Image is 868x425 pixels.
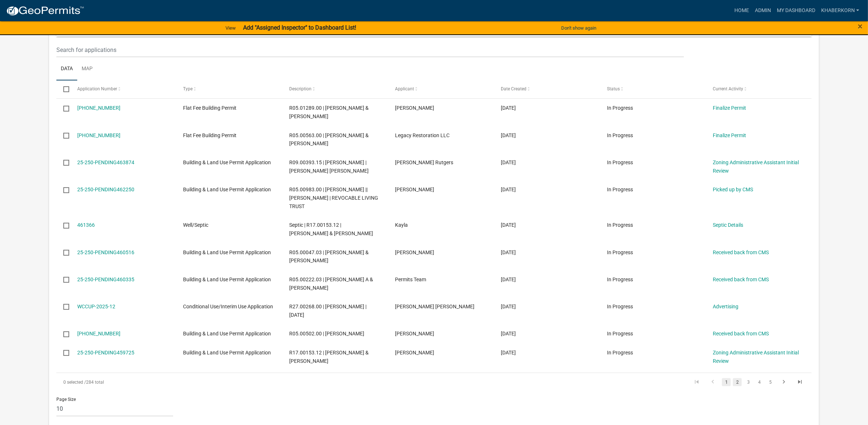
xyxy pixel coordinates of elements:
span: R17.00153.12 | RUSSELL & ASHLEY RILEY [289,350,369,364]
li: page 1 [721,376,732,388]
a: Map [77,57,97,81]
span: Applicant [395,86,414,91]
span: R09.00393.15 | WILLIAM K ANGERMAN | JOANN M HOLT ANGERMAN [289,159,369,174]
a: Data [56,57,77,81]
a: 2 [733,378,742,386]
a: View [223,22,239,34]
span: Adam Michael Dalton [395,304,474,309]
span: Building & Land Use Permit Application [183,331,271,336]
span: 0 selected / [63,380,86,385]
span: Date Created [501,86,527,91]
span: Building & Land Use Permit Application [183,350,271,356]
span: Legacy Restoration LLC [395,132,450,138]
input: Search for applications [56,42,684,57]
a: go to first page [690,378,704,386]
a: Home [731,4,752,18]
a: Septic Details [713,222,743,228]
button: Don't show again [558,22,599,34]
span: × [858,21,863,31]
a: [PHONE_NUMBER] [77,105,120,111]
span: Description [289,86,312,91]
a: [PHONE_NUMBER] [77,331,120,336]
span: Flat Fee Building Permit [183,132,236,138]
a: 5 [766,378,775,386]
a: Received back from CMS [713,249,769,255]
span: Ashley Riley [395,350,434,356]
span: Conditional Use/Interim Use Application [183,304,273,309]
datatable-header-cell: Type [176,80,282,98]
span: In Progress [607,187,633,192]
span: In Progress [607,249,633,255]
a: 3 [744,378,753,386]
span: R27.00268.00 | Hunter Kapple | 08/07/2025 [289,304,366,318]
span: Building & Land Use Permit Application [183,277,271,282]
span: 08/19/2025 [501,105,516,111]
span: Application Number [77,86,117,91]
span: Permits Team [395,277,426,282]
span: Kayla [395,222,408,228]
span: In Progress [607,132,633,138]
a: go to last page [793,378,807,386]
a: Admin [752,4,774,18]
button: Close [858,22,863,31]
span: In Progress [607,304,633,309]
span: Building & Land Use Permit Application [183,249,271,255]
span: 08/06/2025 [501,304,516,309]
span: 08/05/2025 [501,350,516,356]
a: Received back from CMS [713,331,769,336]
span: Building & Land Use Permit Application [183,187,271,192]
span: In Progress [607,350,633,356]
li: page 2 [732,376,743,388]
span: Jerald Rutgers [395,159,453,165]
datatable-header-cell: Current Activity [706,80,812,98]
span: Status [607,86,620,91]
strong: Add "Assigned Inspector" to Dashboard List! [243,24,356,31]
a: khaberkorn [818,4,862,18]
span: 08/06/2025 [501,277,516,282]
a: [PHONE_NUMBER] [77,132,120,138]
li: page 4 [754,376,765,388]
span: Well/Septic [183,222,208,228]
span: In Progress [607,331,633,336]
a: 25-250-PENDING460516 [77,249,134,255]
a: 25-250-PENDING463874 [77,159,134,165]
datatable-header-cell: Description [282,80,388,98]
a: Finalize Permit [713,132,746,138]
span: In Progress [607,159,633,165]
span: Building & Land Use Permit Application [183,159,271,165]
span: R05.00983.00 | COLE L ROEMER || JAMES D ROEMER | REVOCABLE LIVING TRUST [289,187,378,209]
span: R05.00563.00 | GERALD M & MARY R ARENS [289,132,369,147]
span: R05.01289.00 | KENT S & KATHLEEN M JEFFERY [289,105,369,119]
datatable-header-cell: Select [56,80,70,98]
span: Type [183,86,193,91]
span: In Progress [607,277,633,282]
datatable-header-cell: Status [600,80,706,98]
span: 08/14/2025 [501,159,516,165]
span: R05.00222.03 | THOMAS A & KAY M HALLBERG [289,277,373,291]
a: WCCUP-2025-12 [77,304,115,309]
span: R05.00502.00 | GINA MARIE KORF [289,331,364,336]
a: 4 [755,378,764,386]
datatable-header-cell: Applicant [388,80,494,98]
a: Finalize Permit [713,105,746,111]
li: page 5 [765,376,776,388]
span: 08/08/2025 [501,222,516,228]
span: 08/19/2025 [501,132,516,138]
span: Current Activity [713,86,743,91]
span: Jim Roemer [395,187,434,192]
datatable-header-cell: Date Created [494,80,600,98]
a: 1 [722,378,731,386]
li: page 3 [743,376,754,388]
span: 08/06/2025 [501,331,516,336]
span: In Progress [607,105,633,111]
a: Zoning Administrative Assistant Initial Review [713,350,799,364]
a: 25-250-PENDING459725 [77,350,134,356]
a: go to previous page [706,378,720,386]
a: Advertising [713,304,738,309]
a: go to next page [777,378,791,386]
a: Zoning Administrative Assistant Initial Review [713,159,799,174]
span: Michael T Sholing [395,331,434,336]
a: My Dashboard [774,4,818,18]
div: 284 total [56,373,356,391]
span: 08/07/2025 [501,249,516,255]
